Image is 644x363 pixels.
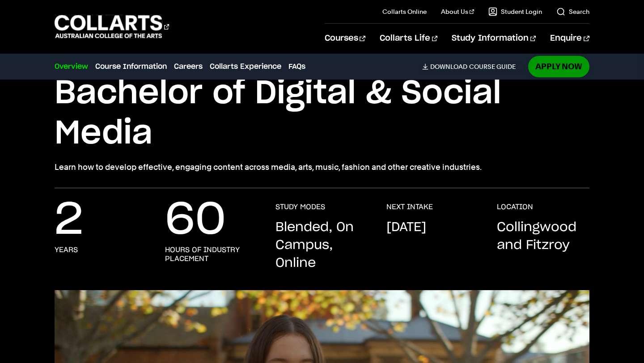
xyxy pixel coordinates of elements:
[275,219,368,272] p: Blended, On Campus, Online
[497,203,533,211] h3: LOCATION
[55,245,78,254] h3: years
[165,245,258,263] h3: hours of industry placement
[386,219,426,236] p: [DATE]
[488,7,542,16] a: Student Login
[210,61,281,72] a: Collarts Experience
[275,203,325,211] h3: STUDY MODES
[95,61,167,72] a: Course Information
[55,161,589,173] p: Learn how to develop effective, engaging content across media, arts, music, fashion and other cre...
[288,61,305,72] a: FAQs
[430,63,467,71] span: Download
[452,24,536,53] a: Study Information
[55,61,88,72] a: Overview
[497,219,589,254] p: Collingwood and Fitzroy
[165,203,226,238] p: 60
[422,63,523,71] a: DownloadCourse Guide
[382,7,427,16] a: Collarts Online
[55,73,589,154] h1: Bachelor of Digital & Social Media
[556,7,589,16] a: Search
[174,61,203,72] a: Careers
[55,203,83,238] p: 2
[55,14,169,39] div: Go to homepage
[550,24,589,53] a: Enquire
[528,56,589,77] a: Apply Now
[386,203,433,211] h3: NEXT INTAKE
[441,7,474,16] a: About Us
[380,24,437,53] a: Collarts Life
[325,24,365,53] a: Courses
